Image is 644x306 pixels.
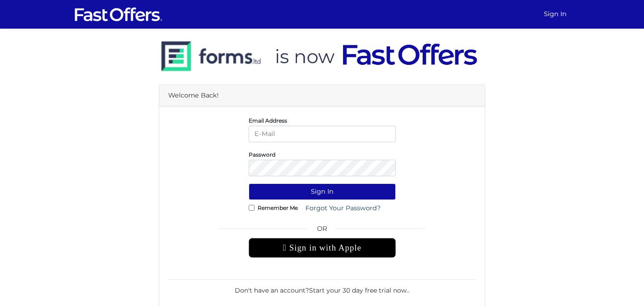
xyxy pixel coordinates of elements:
button: Sign In [249,183,396,200]
a: Sign In [540,5,570,23]
a: Forgot Your Password? [300,200,386,217]
label: Password [249,153,275,156]
label: Remember Me [258,207,298,209]
a: Start your 30 day free trial now. [309,286,408,294]
div: Sign in with Apple [249,238,396,258]
label: Email Address [249,119,287,122]
span: OR [249,224,396,238]
input: E-Mail [249,126,396,142]
div: Welcome Back! [159,85,485,106]
div: Don't have an account? . [168,279,476,295]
